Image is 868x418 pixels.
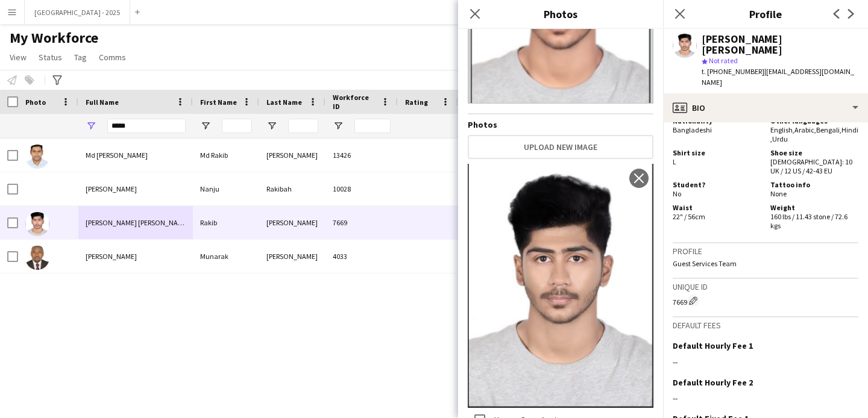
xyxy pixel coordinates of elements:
div: Rakibah [259,172,325,205]
input: First Name Filter Input [222,119,252,133]
a: Status [34,49,67,65]
div: 7669 [673,295,858,307]
span: 22" / 56cm [673,212,705,221]
span: Rating [405,98,428,107]
h3: Unique ID [673,281,858,292]
span: [DEMOGRAPHIC_DATA]: 10 UK / 12 US / 42-43 EU [770,157,852,175]
span: View [10,52,27,63]
button: Upload new image [468,135,653,159]
div: [PERSON_NAME] [259,139,325,172]
span: Bengali , [816,125,841,134]
div: [PERSON_NAME] [259,206,325,239]
h3: Default fees [673,320,858,331]
span: Status [39,52,62,63]
h5: Shirt size [673,148,761,157]
h3: Default Hourly Fee 1 [673,340,753,351]
span: No [673,189,681,198]
h5: Tattoo info [770,180,858,189]
div: Munarak [193,240,259,273]
div: [PERSON_NAME] [259,240,325,273]
img: Munarak Ibrahim [25,246,49,270]
h5: Student? [673,180,761,189]
span: [PERSON_NAME] [86,252,137,261]
button: [GEOGRAPHIC_DATA] - 2025 [25,1,130,24]
span: None [770,189,787,198]
span: Hindi , [770,125,858,143]
h3: Photos [458,6,663,22]
span: First Name [200,98,237,107]
div: 10028 [325,172,398,205]
span: 160 lbs / 11.43 stone / 72.6 kgs [770,212,848,230]
div: [PERSON_NAME] [PERSON_NAME] [702,34,858,55]
a: View [5,49,31,65]
h5: Waist [673,203,761,212]
div: Bio [663,93,868,122]
app-action-btn: Advanced filters [50,73,64,87]
span: L [673,157,676,166]
img: Crew photo 879680 [468,164,653,408]
span: Workforce ID [333,93,376,111]
span: Last Name [266,98,302,107]
h5: Shoe size [770,148,858,157]
button: Open Filter Menu [86,120,96,131]
span: Md [PERSON_NAME] [86,151,148,160]
h3: Default Hourly Fee 2 [673,377,753,388]
span: My Workforce [10,29,98,47]
h5: Weight [770,203,858,212]
h3: Profile [673,246,858,257]
span: Comms [99,52,126,63]
span: | [EMAIL_ADDRESS][DOMAIN_NAME] [702,67,854,87]
a: Tag [69,49,92,65]
input: Workforce ID Filter Input [354,119,391,133]
span: Arabic , [794,125,816,134]
span: [PERSON_NAME] [PERSON_NAME] [86,218,189,227]
span: t. [PHONE_NUMBER] [702,67,764,76]
div: Nanju [193,172,259,205]
input: Last Name Filter Input [288,119,318,133]
div: Md Rakib [193,139,259,172]
p: Guest Services Team [673,259,858,268]
span: Urdu [772,134,788,143]
div: -- [673,393,858,404]
input: Full Name Filter Input [107,119,186,133]
div: 4033 [325,240,398,273]
span: Photo [25,98,46,107]
span: [PERSON_NAME] [86,184,137,193]
div: 13426 [325,139,398,172]
div: 7669 [325,206,398,239]
img: Rakib Abdul Malek [25,212,49,236]
span: Tag [74,52,87,63]
div: -- [673,357,858,367]
span: Bangladeshi [673,125,712,134]
span: English , [770,125,794,134]
h3: Profile [663,6,868,22]
button: Open Filter Menu [266,120,277,131]
button: Open Filter Menu [333,120,344,131]
button: Open Filter Menu [200,120,211,131]
span: Not rated [709,56,738,65]
span: Full Name [86,98,119,107]
a: Comms [94,49,131,65]
h4: Photos [468,119,653,130]
div: Rakib [193,206,259,239]
img: Md Rakib Mahmud [25,145,49,169]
